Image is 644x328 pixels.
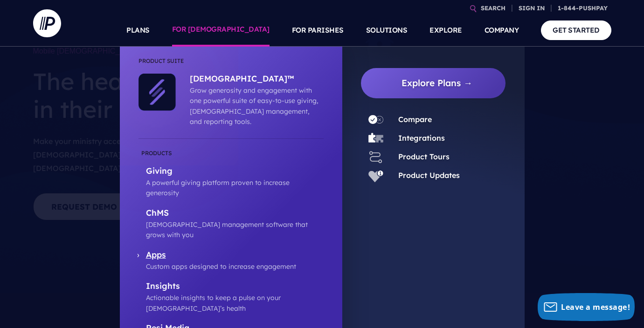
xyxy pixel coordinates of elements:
[138,56,324,74] li: Product Suite
[146,208,324,219] p: ChMS
[368,68,506,98] a: Explore Plans →
[138,281,324,314] a: Insights Actionable insights to keep a pulse on your [DEMOGRAPHIC_DATA]’s health
[398,171,460,180] a: Product Updates
[146,261,324,272] p: Custom apps designed to increase engagement
[361,150,391,164] a: Product Tours - Icon
[138,250,324,272] a: Apps Custom apps designed to increase engagement
[138,148,324,198] a: Giving A powerful giving platform proven to increase generosity
[398,152,450,161] a: Product Tours
[190,74,319,85] p: [DEMOGRAPHIC_DATA]™
[146,250,324,261] p: Apps
[368,168,383,183] img: Product Updates - Icon
[361,168,391,183] a: Product Updates - Icon
[368,150,383,164] img: Product Tours - Icon
[538,293,635,321] button: Leave a message!
[398,133,445,143] a: Integrations
[368,131,383,146] img: Integrations - Icon
[176,74,319,127] a: [DEMOGRAPHIC_DATA]™ Grow generosity and engagement with one powerful suite of easy-to-use giving,...
[366,14,408,47] a: SOLUTIONS
[429,14,462,47] a: EXPLORE
[146,166,324,178] p: Giving
[541,20,611,40] a: GET STARTED
[361,112,391,127] a: Compare - Icon
[485,14,519,47] a: COMPANY
[398,115,432,124] a: Compare
[138,208,324,240] a: ChMS [DEMOGRAPHIC_DATA] management software that grows with you
[146,178,324,198] p: A powerful giving platform proven to increase generosity
[126,14,150,47] a: PLANS
[172,14,270,47] a: FOR [DEMOGRAPHIC_DATA]
[368,112,383,127] img: Compare - Icon
[190,85,319,127] p: Grow generosity and engagement with one powerful suite of easy-to-use giving, [DEMOGRAPHIC_DATA] ...
[561,302,630,312] span: Leave a message!
[146,281,324,293] p: Insights
[146,219,324,240] p: [DEMOGRAPHIC_DATA] management software that grows with you
[146,293,324,314] p: Actionable insights to keep a pulse on your [DEMOGRAPHIC_DATA]’s health
[361,131,391,146] a: Integrations - Icon
[138,74,176,111] img: ChurchStaq™ - Icon
[292,14,344,47] a: FOR PARISHES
